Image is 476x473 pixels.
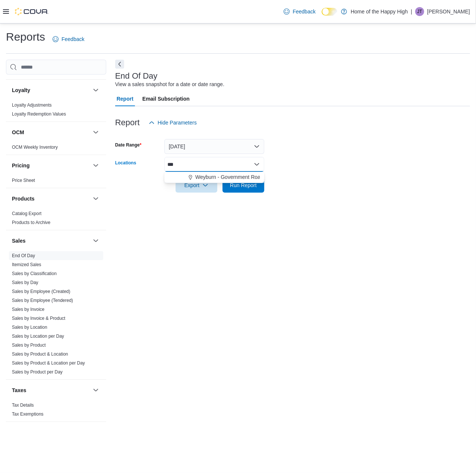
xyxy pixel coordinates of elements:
button: Hide Parameters [146,115,200,130]
span: Sales by Product [12,342,46,348]
span: Sales by Product & Location per Day [12,360,85,366]
button: Products [91,194,100,203]
button: Taxes [12,387,90,394]
span: Loyalty Redemption Values [12,111,66,117]
span: Tax Details [12,402,34,408]
span: Catalog Export [12,211,41,217]
a: Tax Details [12,403,34,408]
h3: Products [12,195,35,202]
span: Sales by Employee (Tendered) [12,297,73,303]
a: Feedback [281,4,318,19]
h3: End Of Day [115,72,158,81]
button: Products [12,195,90,202]
a: Tax Exemptions [12,411,44,417]
span: Tax Exemptions [12,411,44,417]
a: Loyalty Redemption Values [12,111,66,117]
span: Sales by Invoice & Product [12,315,65,321]
button: OCM [91,128,100,137]
a: Sales by Location [12,325,47,330]
button: [DATE] [164,139,264,154]
button: Loyalty [12,86,90,94]
div: View a sales snapshot for a date or date range. [115,81,224,88]
button: Pricing [91,161,100,170]
a: Catalog Export [12,211,41,216]
span: Export [180,178,213,193]
label: Date Range [115,142,142,148]
a: Sales by Day [12,280,38,285]
button: Next [115,60,124,69]
span: Hide Parameters [158,119,197,126]
button: Sales [12,237,90,245]
span: End Of Day [12,253,35,259]
a: Sales by Product per Day [12,369,63,375]
p: [PERSON_NAME] [427,7,470,16]
span: Sales by Product per Day [12,369,63,375]
a: Sales by Classification [12,271,57,276]
h3: Report [115,118,140,127]
div: Taxes [6,401,106,422]
h3: Sales [12,237,26,245]
div: Pricing [6,176,106,188]
div: Choose from the following options [164,172,264,183]
input: Dark Mode [322,8,337,16]
a: Products to Archive [12,220,50,225]
span: Sales by Location [12,324,47,330]
h3: OCM [12,129,24,136]
button: OCM [12,129,90,136]
h3: Taxes [12,387,26,394]
img: Cova [15,8,48,15]
button: Taxes [91,386,100,395]
div: Products [6,209,106,230]
button: Close list of options [254,161,260,167]
span: Email Subscription [142,91,190,106]
p: Home of the Happy High [351,7,408,16]
span: Sales by Day [12,280,38,286]
a: End Of Day [12,253,35,258]
button: Loyalty [91,86,100,95]
span: JT [417,7,422,16]
h3: Loyalty [12,86,30,94]
a: Sales by Product & Location [12,351,68,357]
a: Sales by Location per Day [12,334,64,339]
span: Feedback [62,35,84,43]
span: Feedback [293,8,315,15]
a: Itemized Sales [12,262,41,267]
span: Sales by Classification [12,271,57,277]
a: Price Sheet [12,178,35,183]
p: | [411,7,412,16]
div: Loyalty [6,101,106,122]
span: Sales by Location per Day [12,333,64,339]
button: Pricing [12,162,90,169]
span: Run Report [230,182,257,189]
a: Feedback [50,32,87,47]
a: Sales by Employee (Created) [12,289,70,294]
div: Sales [6,251,106,379]
h3: Pricing [12,162,29,169]
h1: Reports [6,29,45,44]
span: Sales by Product & Location [12,351,68,357]
div: Joshua Tanner [415,7,424,16]
a: Sales by Employee (Tendered) [12,298,73,303]
a: OCM Weekly Inventory [12,145,58,150]
a: Sales by Invoice & Product [12,316,65,321]
a: Loyalty Adjustments [12,103,52,108]
a: Sales by Invoice [12,307,44,312]
button: Sales [91,236,100,245]
a: Sales by Product [12,343,46,348]
span: Price Sheet [12,177,35,183]
span: Sales by Employee (Created) [12,288,70,294]
span: Report [117,91,133,106]
div: OCM [6,143,106,155]
button: Export [176,178,217,193]
button: Run Report [223,178,264,193]
button: Weyburn - Government Road - Fire & Flower [164,172,264,183]
span: Weyburn - Government Road - Fire & Flower [195,173,299,181]
label: Locations [115,160,136,166]
a: Sales by Product & Location per Day [12,360,85,366]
